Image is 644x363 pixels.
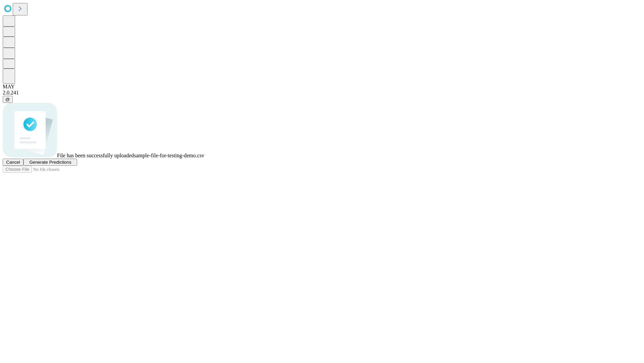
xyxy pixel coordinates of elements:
span: Cancel [6,160,20,165]
span: Generate Predictions [29,160,71,165]
span: sample-file-for-testing-demo.csv [134,153,204,158]
div: MAY [3,84,641,90]
div: 2.0.241 [3,90,641,96]
button: Cancel [3,159,23,166]
button: Generate Predictions [23,159,77,166]
button: @ [3,96,13,103]
span: @ [5,97,10,102]
span: File has been successfully uploaded [57,153,134,158]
